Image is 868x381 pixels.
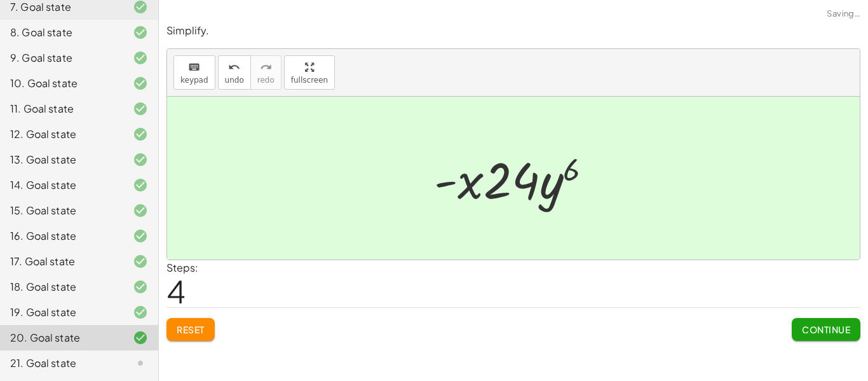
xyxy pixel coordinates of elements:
[133,152,148,167] i: Task finished and correct.
[10,279,112,294] div: 18. Goal state
[133,254,148,269] i: Task finished and correct.
[133,101,148,116] i: Task finished and correct.
[133,177,148,193] i: Task finished and correct.
[133,330,148,345] i: Task finished and correct.
[133,203,148,218] i: Task finished and correct.
[166,261,198,274] label: Steps:
[10,25,112,40] div: 8. Goal state
[10,101,112,116] div: 11. Goal state
[260,60,272,75] i: redo
[166,318,215,341] button: Reset
[218,55,251,90] button: undoundo
[133,127,148,142] i: Task finished and correct.
[133,50,148,66] i: Task finished and correct.
[10,330,112,345] div: 20. Goal state
[225,76,244,85] span: undo
[792,318,860,341] button: Continue
[173,55,215,90] button: keyboardkeypad
[10,127,112,142] div: 12. Goal state
[827,8,860,20] span: Saving…
[133,356,148,371] i: Task not started.
[166,272,186,310] span: 4
[10,50,112,66] div: 9. Goal state
[188,60,200,75] i: keyboard
[257,76,275,85] span: redo
[10,356,112,371] div: 21. Goal state
[10,305,112,320] div: 19. Goal state
[10,177,112,193] div: 14. Goal state
[291,76,328,85] span: fullscreen
[802,324,850,335] span: Continue
[180,76,208,85] span: keypad
[10,228,112,244] div: 16. Goal state
[133,228,148,244] i: Task finished and correct.
[10,76,112,91] div: 10. Goal state
[250,55,281,90] button: redoredo
[133,305,148,320] i: Task finished and correct.
[177,324,205,335] span: Reset
[284,55,335,90] button: fullscreen
[133,25,148,40] i: Task finished and correct.
[228,60,240,75] i: undo
[133,76,148,91] i: Task finished and correct.
[10,152,112,167] div: 13. Goal state
[133,279,148,294] i: Task finished and correct.
[166,24,860,38] p: Simplify.
[10,254,112,269] div: 17. Goal state
[10,203,112,218] div: 15. Goal state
